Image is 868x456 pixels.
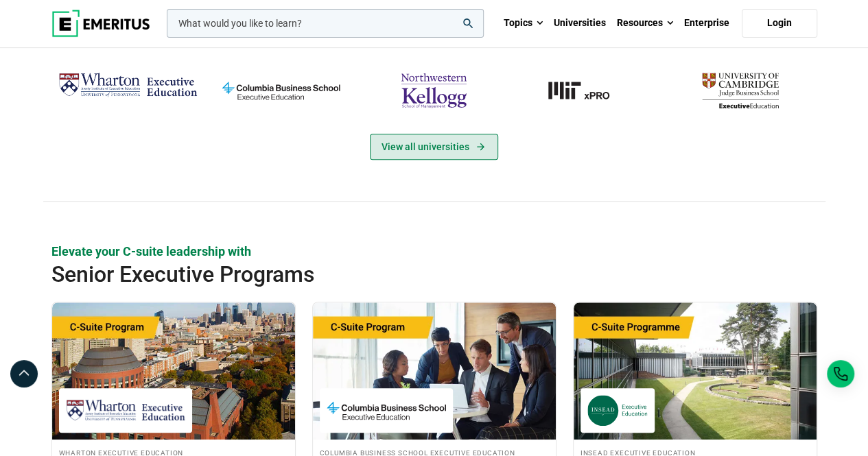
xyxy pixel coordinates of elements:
a: View Universities [370,134,498,160]
img: Chief Financial Officer Program | Online Finance Course [313,302,556,440]
h2: Senior Executive Programs [51,261,740,288]
img: columbia-business-school [211,68,351,113]
a: MIT-xPRO [517,68,657,113]
img: MIT xPRO [517,68,657,113]
p: Elevate your C-suite leadership with [51,243,817,260]
img: Chief Strategy Officer (CSO) Programme | Online Leadership Course [574,302,817,440]
img: cambridge-judge-business-school [670,68,810,113]
img: Global C-Suite Program | Online Leadership Course [52,302,295,440]
img: Wharton Executive Education [58,68,198,102]
img: Columbia Business School Executive Education [327,395,446,426]
input: woocommerce-product-search-field-0 [167,9,484,38]
img: Wharton Executive Education [66,395,185,426]
img: INSEAD Executive Education [587,395,648,426]
img: northwestern-kellogg [364,68,504,113]
a: Login [742,9,817,38]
